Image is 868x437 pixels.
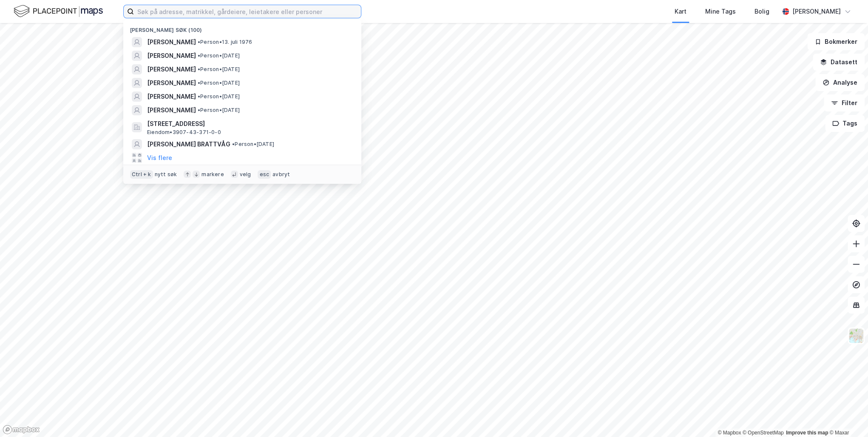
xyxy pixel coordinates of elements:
[198,107,200,113] span: •
[272,171,290,178] div: avbryt
[147,129,221,136] span: Eiendom • 3907-43-371-0-0
[232,141,274,148] span: Person • [DATE]
[198,107,240,114] span: Person • [DATE]
[786,430,828,436] a: Improve this map
[198,93,240,100] span: Person • [DATE]
[201,171,224,178] div: markere
[147,64,196,74] span: [PERSON_NAME]
[147,105,196,115] span: [PERSON_NAME]
[130,170,153,179] div: Ctrl + k
[258,170,271,179] div: esc
[675,6,686,17] div: Kart
[743,430,784,436] a: OpenStreetMap
[792,6,841,17] div: [PERSON_NAME]
[147,78,196,88] span: [PERSON_NAME]
[718,430,741,436] a: Mapbox
[147,139,230,149] span: [PERSON_NAME] BRATTVÅG
[147,37,196,47] span: [PERSON_NAME]
[123,20,361,35] div: [PERSON_NAME] søk (100)
[134,5,361,18] input: Søk på adresse, matrikkel, gårdeiere, leietakere eller personer
[825,396,868,437] iframe: Chat Widget
[232,141,235,147] span: •
[825,115,865,132] button: Tags
[147,51,196,61] span: [PERSON_NAME]
[824,94,865,111] button: Filter
[848,328,864,344] img: Z
[825,396,868,437] div: Kontrollprogram for chat
[755,6,769,17] div: Bolig
[147,119,351,129] span: [STREET_ADDRESS]
[198,52,240,59] span: Person • [DATE]
[240,171,251,178] div: velg
[3,425,40,434] a: Mapbox homepage
[705,6,736,17] div: Mine Tags
[14,4,103,19] img: logo.f888ab2527a4732fd821a326f86c7f29.svg
[198,80,240,86] span: Person • [DATE]
[155,171,177,178] div: nytt søk
[147,153,172,163] button: Vis flere
[807,33,865,50] button: Bokmerker
[147,91,196,102] span: [PERSON_NAME]
[815,74,865,91] button: Analyse
[198,52,200,59] span: •
[198,66,200,72] span: •
[813,54,865,71] button: Datasett
[198,93,200,100] span: •
[198,80,200,86] span: •
[198,39,252,46] span: Person • 13. juli 1976
[198,66,240,73] span: Person • [DATE]
[198,39,200,45] span: •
